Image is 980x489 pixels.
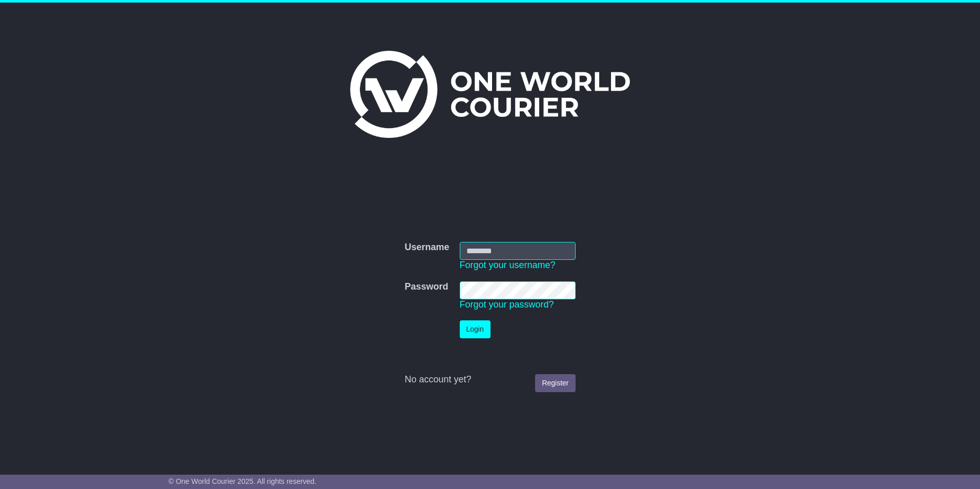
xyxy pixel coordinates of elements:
label: Password [404,281,448,293]
div: No account yet? [404,374,575,385]
a: Forgot your username? [460,260,556,270]
label: Username [404,242,449,253]
span: © One World Courier 2025. All rights reserved. [169,477,317,485]
a: Register [535,374,575,392]
a: Forgot your password? [460,299,554,310]
button: Login [460,320,491,338]
img: One World [350,51,630,138]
